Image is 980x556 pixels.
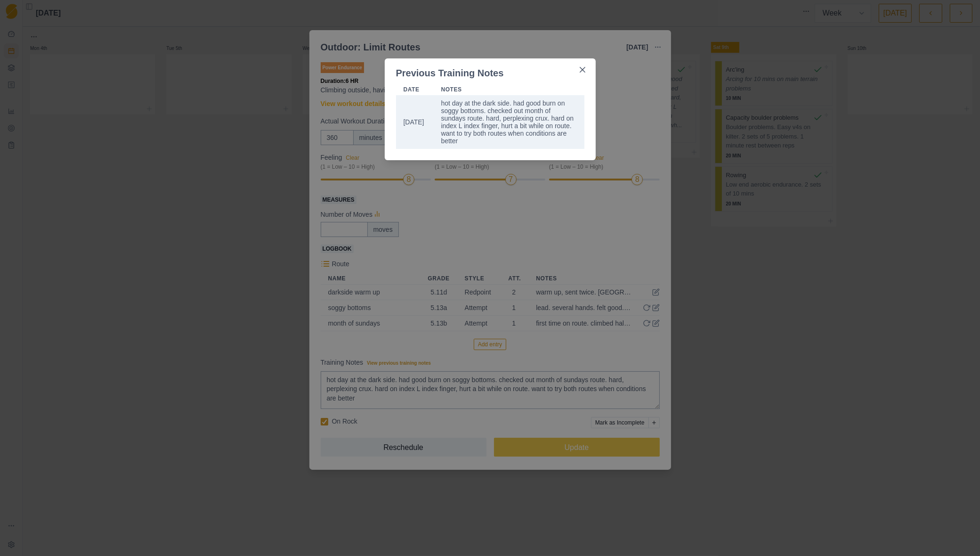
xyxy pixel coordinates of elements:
[434,96,584,149] td: hot day at the dark side. had good burn on soggy bottoms. checked out month of sundays route. har...
[396,96,434,149] td: 2025-08-08
[575,62,590,77] button: Close
[385,58,596,80] header: Previous Training Notes
[434,84,584,96] th: Notes
[396,84,434,96] th: Date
